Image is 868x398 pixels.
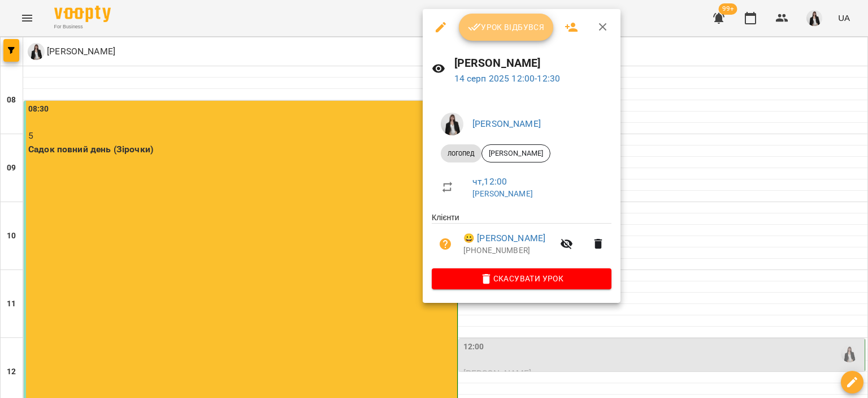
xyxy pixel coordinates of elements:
[432,230,459,258] button: Візит ще не сплачено. Додати оплату?
[472,118,541,129] a: [PERSON_NAME]
[454,54,612,72] h6: [PERSON_NAME]
[454,73,561,84] a: 14 серп 2025 12:00-12:30
[441,272,602,285] span: Скасувати Урок
[441,113,463,135] img: 6be5f68e7f567926e92577630b8ad8eb.jpg
[482,148,550,159] span: [PERSON_NAME]
[472,189,533,198] a: [PERSON_NAME]
[432,212,611,268] ul: Клієнти
[481,144,550,162] div: [PERSON_NAME]
[468,20,545,34] span: Урок відбувся
[459,14,554,41] button: Урок відбувся
[463,232,545,245] a: 😀 [PERSON_NAME]
[463,245,553,256] p: [PHONE_NUMBER]
[472,176,507,187] a: чт , 12:00
[441,148,481,159] span: логопед
[432,268,611,289] button: Скасувати Урок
